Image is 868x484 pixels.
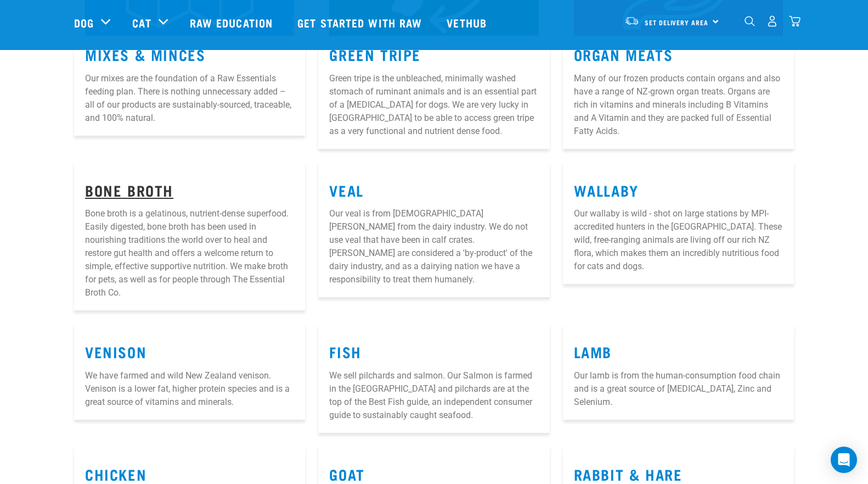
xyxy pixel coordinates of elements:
[85,347,146,355] a: Venison
[85,72,294,125] p: Our mixes are the foundation of a Raw Essentials feeding plan. There is nothing unnecessary added...
[329,347,361,355] a: Fish
[85,369,294,409] p: We have farmed and wild New Zealand venison. Venison is a lower fat, higher protein species and i...
[574,470,683,478] a: Rabbit & Hare
[85,186,173,194] a: Bone Broth
[574,369,783,409] p: Our lamb is from the human-consumption food chain and is a great source of [MEDICAL_DATA], Zinc a...
[85,207,294,299] p: Bone broth is a gelatinous, nutrient-dense superfood. Easily digested, bone broth has been used i...
[574,207,783,273] p: Our wallaby is wild - shot on large stations by MPI-accredited hunters in the [GEOGRAPHIC_DATA]. ...
[574,186,639,194] a: Wallaby
[132,14,151,31] a: Cat
[329,369,538,422] p: We sell pilchards and salmon. Our Salmon is farmed in the [GEOGRAPHIC_DATA] and pilchards are at ...
[286,1,436,44] a: Get started with Raw
[179,1,286,44] a: Raw Education
[329,50,421,58] a: Green Tripe
[436,1,500,44] a: Vethub
[766,15,778,27] img: user.png
[831,447,857,473] div: Open Intercom Messenger
[789,15,801,27] img: home-icon@2x.png
[329,207,538,286] p: Our veal is from [DEMOGRAPHIC_DATA] [PERSON_NAME] from the dairy industry. We do not use veal tha...
[85,50,205,58] a: Mixes & Minces
[574,50,673,58] a: Organ Meats
[574,347,612,355] a: Lamb
[329,186,363,194] a: Veal
[74,14,94,31] a: Dog
[624,16,639,26] img: van-moving.png
[645,20,708,24] span: Set Delivery Area
[574,72,783,138] p: Many of our frozen products contain organs and also have a range of NZ-grown organ treats. Organs...
[745,16,755,26] img: home-icon-1@2x.png
[85,470,146,478] a: Chicken
[329,72,538,138] p: Green tripe is the unbleached, minimally washed stomach of ruminant animals and is an essential p...
[329,470,364,478] a: Goat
